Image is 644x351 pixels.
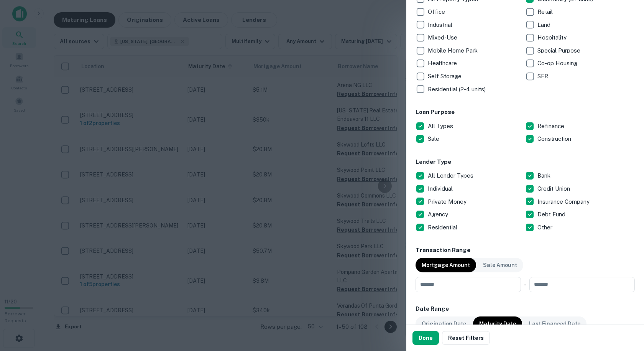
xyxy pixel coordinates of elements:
p: Credit Union [537,184,572,193]
p: Mortgage Amount [422,261,470,269]
p: SFR [537,72,550,81]
p: Mobile Home Park [428,46,479,55]
p: Individual [428,184,454,193]
p: Special Purpose [537,46,582,55]
p: Private Money [428,197,468,206]
h6: Lender Type [416,158,635,166]
h6: Loan Purpose [416,108,635,117]
div: - [524,277,526,292]
p: Industrial [428,20,454,30]
p: Sale [428,134,441,143]
button: Reset Filters [442,331,490,345]
p: Maturity Date [479,320,516,328]
p: Co-op Housing [537,59,579,68]
p: Office [428,7,447,16]
h6: Date Range [416,305,635,313]
p: Bank [537,171,552,180]
p: Healthcare [428,59,458,68]
p: Land [537,20,552,30]
p: Retail [537,7,554,16]
p: Sale Amount [483,261,517,269]
p: Debt Fund [537,210,567,219]
p: All Lender Types [428,171,475,180]
p: Origination Date [422,320,466,328]
p: Residential [428,223,459,232]
p: Construction [537,134,573,143]
p: Hospitality [537,33,568,42]
p: Agency [428,210,450,219]
p: Residential (2-4 units) [428,85,487,94]
p: Self Storage [428,72,463,81]
iframe: Chat Widget [606,290,644,326]
p: Refinance [537,122,566,131]
p: All Types [428,122,455,131]
p: Mixed-Use [428,33,459,42]
p: Other [537,223,554,232]
p: Last Financed Date [529,320,580,328]
button: Done [412,331,439,345]
h6: Transaction Range [416,246,635,255]
p: Insurance Company [537,197,591,206]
